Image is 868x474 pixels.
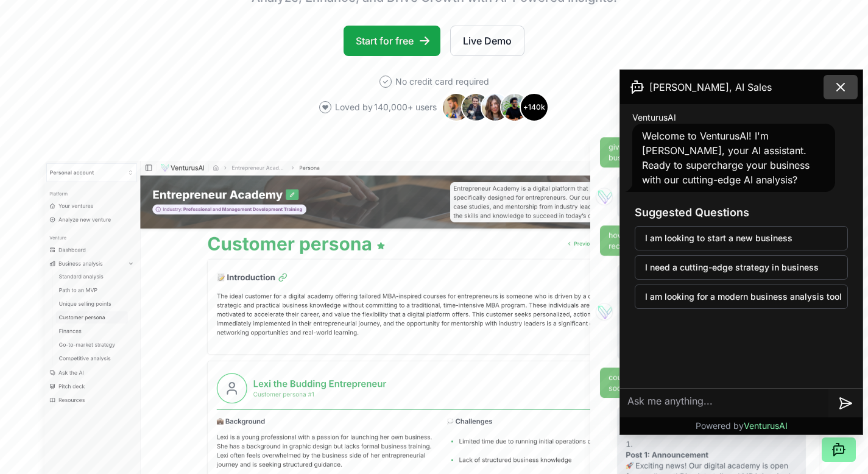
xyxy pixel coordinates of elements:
[635,255,848,280] button: I need a cutting-edge strategy in business
[635,285,848,309] button: I am looking for a modern business analysis tool
[500,93,529,122] img: Avatar 4
[450,26,524,56] a: Live Demo
[696,420,788,432] p: Powered by
[481,93,510,122] img: Avatar 3
[632,111,676,124] span: VenturusAI
[442,93,471,122] img: Avatar 1
[461,93,490,122] img: Avatar 2
[635,204,848,221] h3: Suggested Questions
[744,420,788,431] span: VenturusAI
[649,80,772,94] span: [PERSON_NAME], AI Sales
[635,226,848,250] button: I am looking to start a new business
[344,26,440,56] a: Start for free
[642,130,810,186] span: Welcome to VenturusAI! I'm [PERSON_NAME], your AI assistant. Ready to supercharge your business w...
